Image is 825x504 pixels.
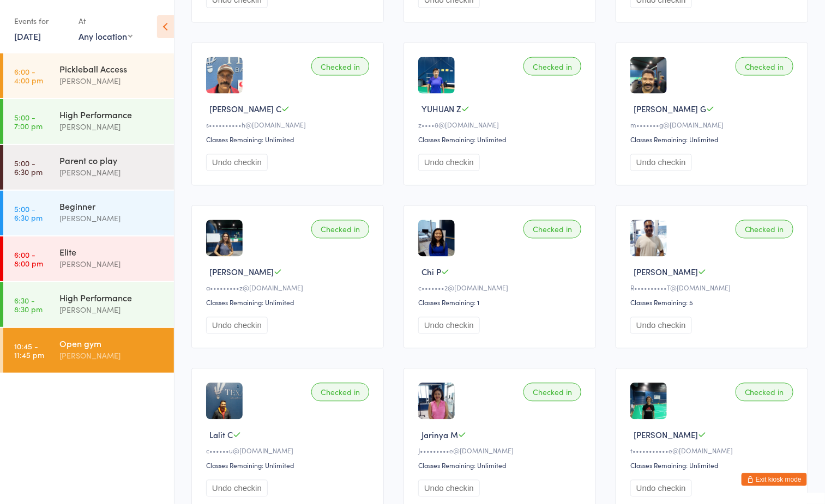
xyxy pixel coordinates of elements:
span: [PERSON_NAME] C [209,104,281,115]
div: Any location [79,30,133,42]
a: 6:00 -8:00 pmElite[PERSON_NAME] [3,236,174,281]
img: image1686783275.png [418,57,455,94]
div: Checked in [736,383,793,402]
img: image1687388165.png [630,383,667,420]
a: [DATE] [14,30,41,42]
a: 5:00 -7:00 pmHigh Performance[PERSON_NAME] [3,99,174,144]
div: Classes Remaining: Unlimited [630,461,797,470]
div: z••••8@[DOMAIN_NAME] [418,120,585,130]
div: Pickleball Access [59,63,165,75]
time: 6:00 - 8:00 pm [14,250,43,268]
time: 6:00 - 4:00 pm [14,67,43,84]
div: R••••••••••T@[DOMAIN_NAME] [630,283,797,293]
span: Chi P [421,266,441,278]
div: s••••••••••h@[DOMAIN_NAME] [206,120,372,130]
div: Classes Remaining: Unlimited [206,298,372,307]
span: [PERSON_NAME] [634,266,698,278]
time: 5:00 - 7:00 pm [14,113,43,130]
img: image1724372628.png [206,57,243,94]
div: Checked in [736,57,793,76]
button: Undo checkin [206,154,268,171]
div: c•••••••2@[DOMAIN_NAME] [418,283,585,293]
div: Events for [14,12,68,30]
a: 5:00 -6:30 pmParent co play[PERSON_NAME] [3,145,174,190]
a: 10:45 -11:45 pmOpen gym[PERSON_NAME] [3,328,174,373]
button: Undo checkin [630,154,692,171]
div: Open gym [59,337,165,349]
button: Undo checkin [418,317,480,334]
div: High Performance [59,108,165,120]
div: Beginner [59,200,165,212]
div: [PERSON_NAME] [59,349,165,362]
div: Classes Remaining: Unlimited [206,135,372,144]
a: 5:00 -6:30 pmBeginner[PERSON_NAME] [3,191,174,235]
div: Classes Remaining: Unlimited [630,135,797,144]
div: Checked in [523,57,581,76]
div: Checked in [523,220,581,239]
button: Undo checkin [630,317,692,334]
time: 5:00 - 6:30 pm [14,159,43,176]
div: Checked in [311,383,369,402]
div: a•••••••••z@[DOMAIN_NAME] [206,283,372,293]
time: 5:00 - 6:30 pm [14,204,43,222]
div: Checked in [736,220,793,239]
div: Classes Remaining: 5 [630,298,797,307]
div: [PERSON_NAME] [59,212,165,224]
div: Parent co play [59,154,165,166]
time: 10:45 - 11:45 pm [14,342,44,359]
div: Classes Remaining: Unlimited [418,461,585,470]
div: Checked in [523,383,581,402]
button: Undo checkin [630,480,692,497]
button: Undo checkin [206,317,268,334]
time: 6:30 - 8:30 pm [14,296,43,313]
div: Classes Remaining: Unlimited [418,135,585,144]
div: [PERSON_NAME] [59,303,165,316]
span: YUHUAN Z [421,104,461,115]
img: image1674930272.png [418,220,455,257]
img: image1751061625.png [630,220,667,257]
button: Exit kiosk mode [742,473,807,486]
span: [PERSON_NAME] G [634,104,706,115]
div: Classes Remaining: 1 [418,298,585,307]
div: Checked in [311,57,369,76]
div: High Performance [59,292,165,303]
span: [PERSON_NAME] [209,266,274,278]
span: Lalit C [209,429,233,441]
a: 6:30 -8:30 pmHigh Performance[PERSON_NAME] [3,282,174,327]
div: t•••••••••••e@[DOMAIN_NAME] [630,446,797,456]
div: J•••••••••e@[DOMAIN_NAME] [418,446,585,456]
button: Undo checkin [418,480,480,497]
div: Classes Remaining: Unlimited [206,461,372,470]
div: c••••••u@[DOMAIN_NAME] [206,446,372,456]
span: [PERSON_NAME] [634,429,698,441]
div: At [79,12,133,30]
a: 6:00 -4:00 pmPickleball Access[PERSON_NAME] [3,53,174,98]
div: m•••••••g@[DOMAIN_NAME] [630,120,797,130]
img: image1676679945.png [206,383,243,420]
button: Undo checkin [206,480,268,497]
div: Checked in [311,220,369,239]
div: [PERSON_NAME] [59,166,165,179]
img: image1754524948.png [418,383,455,420]
img: image1695251980.png [206,220,243,257]
div: [PERSON_NAME] [59,258,165,270]
img: image1673106002.png [630,57,667,94]
div: [PERSON_NAME] [59,120,165,133]
button: Undo checkin [418,154,480,171]
div: Elite [59,246,165,258]
div: [PERSON_NAME] [59,75,165,87]
span: Jarinya M [421,429,458,441]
